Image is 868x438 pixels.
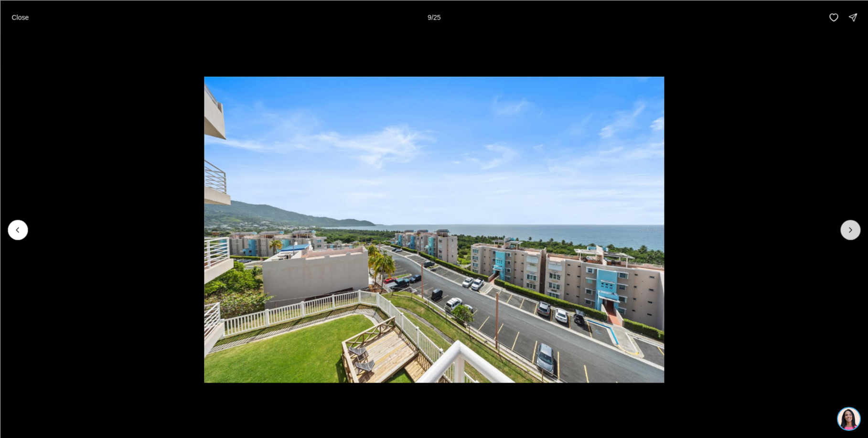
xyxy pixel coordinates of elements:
[6,8,34,27] button: Close
[8,220,28,240] button: Previous slide
[428,13,440,21] p: 9 / 25
[6,6,28,28] img: be3d4b55-7850-4bcb-9297-a2f9cd376e78.png
[11,13,29,21] p: Close
[840,220,860,240] button: Next slide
